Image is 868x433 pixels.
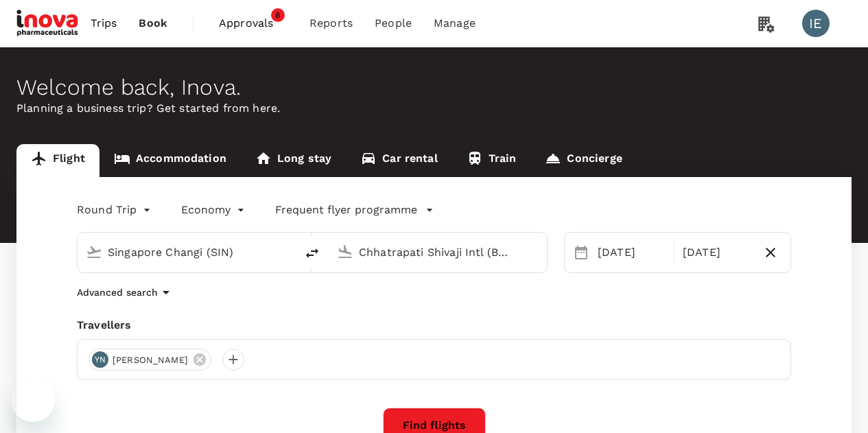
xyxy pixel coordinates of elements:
[181,199,248,221] div: Economy
[16,8,80,38] img: iNova Pharmaceuticals
[104,353,196,367] span: [PERSON_NAME]
[452,144,531,177] a: Train
[241,144,346,177] a: Long stay
[309,15,353,32] span: Reports
[802,10,830,37] div: IE
[91,15,117,32] span: Trips
[77,285,158,299] p: Advanced search
[296,237,329,270] button: delete
[108,242,267,263] input: Depart from
[537,250,540,253] button: Open
[77,199,154,221] div: Round Trip
[677,239,756,266] div: [DATE]
[434,15,476,32] span: Manage
[139,15,167,32] span: Book
[11,378,55,422] iframe: Button to launch messaging window
[275,202,417,218] p: Frequent flyer programme
[89,349,211,371] div: YN[PERSON_NAME]
[375,15,412,32] span: People
[275,202,434,218] button: Frequent flyer programme
[271,8,285,22] span: 8
[16,75,852,100] div: Welcome back , Inova .
[77,284,174,301] button: Advanced search
[359,242,518,263] input: Going to
[219,15,288,32] span: Approvals
[16,100,852,117] p: Planning a business trip? Get started from here.
[77,317,791,333] div: Travellers
[92,351,108,368] div: YN
[16,144,99,177] a: Flight
[592,239,671,266] div: [DATE]
[99,144,241,177] a: Accommodation
[286,250,289,253] button: Open
[346,144,452,177] a: Car rental
[530,144,636,177] a: Concierge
